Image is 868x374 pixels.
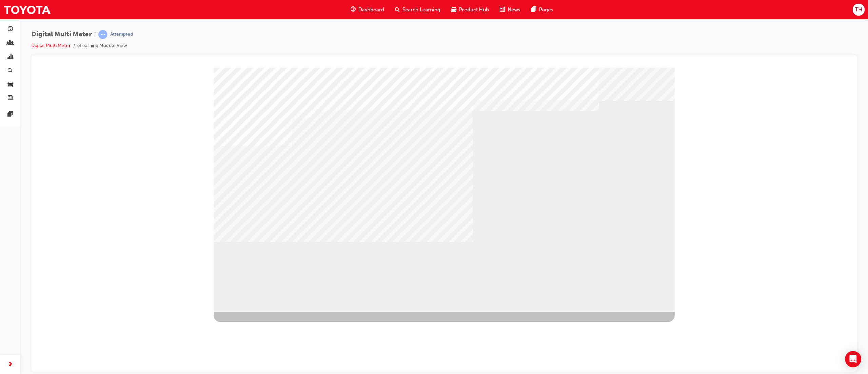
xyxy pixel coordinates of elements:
[8,81,13,88] span: car-icon
[531,5,536,14] span: pages-icon
[539,6,553,14] span: Pages
[395,5,400,14] span: search-icon
[110,31,133,38] div: Attempted
[177,290,563,333] div: Use the mode selector to set the meter for the type of test being performed. Click on the buttons...
[98,30,107,39] span: learningRecordVerb_ATTEMPT-icon
[8,68,13,74] span: search-icon
[8,95,13,101] span: news-icon
[500,5,505,14] span: news-icon
[451,5,456,14] span: car-icon
[853,4,865,16] button: TH
[8,26,13,33] span: guage-icon
[3,2,51,17] img: Trak
[446,3,494,17] a: car-iconProduct Hub
[459,6,489,14] span: Product Hub
[494,3,526,17] a: news-iconNews
[177,244,220,257] div: BACK Trigger this button to go to the previous slide
[345,3,390,17] a: guage-iconDashboard
[77,42,127,50] li: eLearning Module View
[94,31,96,38] span: |
[351,5,356,14] span: guage-icon
[177,257,638,290] div: DMM Mode Selector
[402,6,440,14] span: Search Learning
[390,3,446,17] a: search-iconSearch Learning
[8,360,13,369] span: next-icon
[8,54,13,60] span: chart-icon
[8,112,13,118] span: pages-icon
[845,351,861,367] div: Open Intercom Messenger
[526,3,558,17] a: pages-iconPages
[8,40,13,46] span: people-icon
[358,6,384,14] span: Dashboard
[31,43,71,49] a: Digital Multi Meter
[31,31,92,38] span: Digital Multi Meter
[855,6,862,14] span: TH
[508,6,520,14] span: News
